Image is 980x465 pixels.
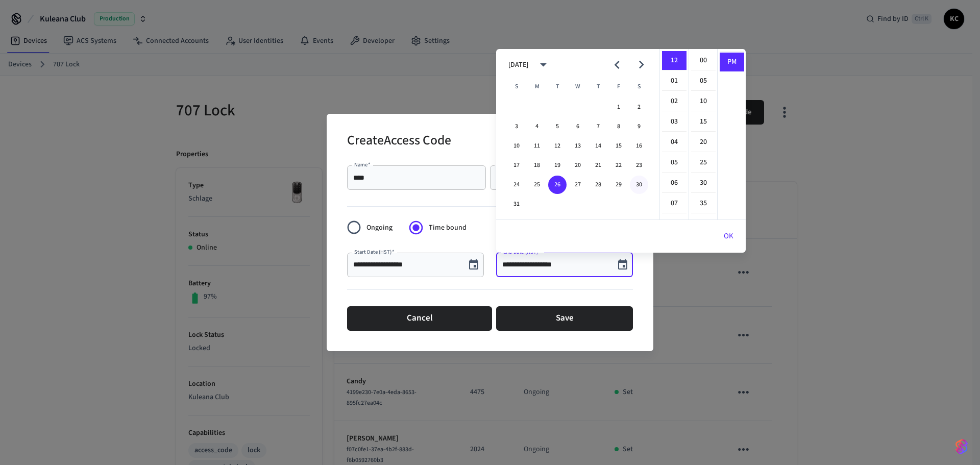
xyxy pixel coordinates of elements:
button: 13 [569,137,587,155]
button: 12 [548,137,567,155]
label: End Date (HST) [503,248,541,256]
span: Time bound [429,223,467,233]
button: 8 [609,117,628,136]
li: 25 minutes [691,153,716,173]
span: Thursday [589,77,607,97]
button: 11 [528,137,546,155]
li: 3 hours [662,112,687,132]
button: 15 [609,137,628,155]
button: 2 [630,98,648,116]
li: 10 minutes [691,92,716,111]
li: 5 hours [662,153,687,173]
span: Saturday [630,77,648,97]
li: 20 minutes [691,133,716,152]
li: 12 hours [662,51,687,70]
button: 25 [528,176,546,194]
button: Choose date, selected date is Aug 26, 2025 [612,255,633,275]
li: 1 hours [662,71,687,91]
button: Cancel [347,306,492,331]
button: 30 [630,176,648,194]
button: 23 [630,156,648,175]
li: 8 hours [662,214,687,234]
li: 0 minutes [691,51,716,70]
img: SeamLogoGradient.69752ec5.svg [955,438,968,455]
button: 21 [589,156,607,175]
ul: Select meridiem [717,49,746,219]
button: 29 [609,176,628,194]
button: Save [496,306,633,331]
button: 27 [569,176,587,194]
div: [DATE] [508,60,528,70]
li: PM [720,53,744,71]
li: 30 minutes [691,174,716,193]
ul: Select hours [660,49,689,219]
button: 26 [548,176,567,194]
ul: Select minutes [689,49,717,219]
span: Ongoing [366,223,393,233]
li: 15 minutes [691,112,716,132]
li: 5 minutes [691,71,716,91]
button: Next month [629,53,653,77]
li: 2 hours [662,92,687,111]
button: 1 [609,98,628,116]
button: 28 [589,176,607,194]
button: 20 [569,156,587,175]
button: 17 [507,156,526,175]
button: OK [712,224,746,249]
li: 7 hours [662,194,687,213]
button: 6 [569,117,587,136]
button: 24 [507,176,526,194]
button: 22 [609,156,628,175]
button: 19 [548,156,567,175]
button: 4 [528,117,546,136]
h2: Create Access Code [347,126,451,157]
button: Choose date, selected date is Aug 27, 2025 [463,255,484,275]
span: Monday [528,77,546,97]
button: 3 [507,117,526,136]
label: Start Date (HST) [354,248,394,256]
button: 18 [528,156,546,175]
button: 31 [507,195,526,213]
button: 14 [589,137,607,155]
button: 16 [630,137,648,155]
span: Sunday [507,77,526,97]
label: Name [354,161,371,168]
span: Tuesday [548,77,567,97]
li: 6 hours [662,174,687,193]
button: 9 [630,117,648,136]
li: 40 minutes [691,214,716,234]
li: 4 hours [662,133,687,152]
button: 5 [548,117,567,136]
button: Previous month [605,53,629,77]
span: Friday [609,77,628,97]
li: 35 minutes [691,194,716,213]
span: Wednesday [569,77,587,97]
button: calendar view is open, switch to year view [531,53,555,77]
button: 7 [589,117,607,136]
button: 10 [507,137,526,155]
